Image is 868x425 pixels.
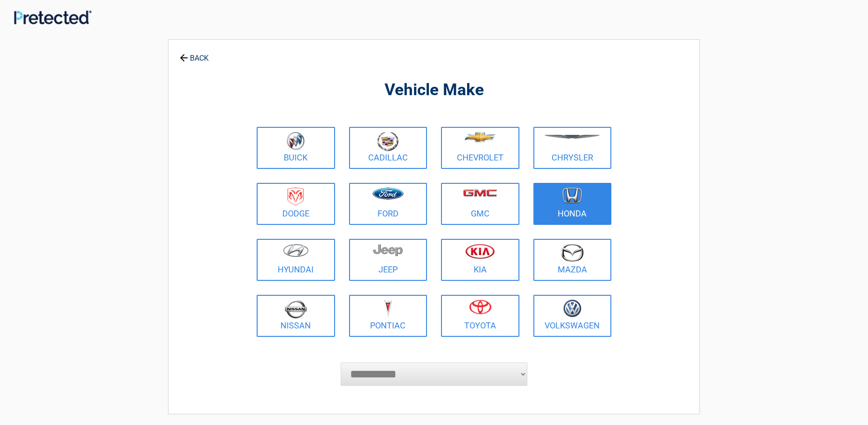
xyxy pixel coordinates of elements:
[14,10,91,24] img: Main Logo
[441,295,519,337] a: Toyota
[533,295,612,337] a: Volkswagen
[257,239,335,281] a: Hyundai
[373,244,403,257] img: jeep
[349,295,427,337] a: Pontiac
[469,300,491,314] img: toyota
[257,127,335,169] a: Buick
[377,132,399,151] img: cadillac
[254,79,614,101] h2: Vehicle Make
[463,189,497,197] img: gmc
[533,183,612,225] a: Honda
[465,244,495,259] img: kia
[441,127,519,169] a: Chevrolet
[383,300,392,317] img: pontiac
[285,300,307,319] img: nissan
[563,300,581,318] img: volkswagen
[257,295,335,337] a: Nissan
[287,132,305,150] img: buick
[349,127,427,169] a: Cadillac
[349,239,427,281] a: Jeep
[562,188,582,204] img: honda
[560,244,584,262] img: mazda
[544,135,601,139] img: chrysler
[533,239,612,281] a: Mazda
[283,244,309,257] img: hyundai
[372,188,404,200] img: ford
[178,46,210,62] a: BACK
[441,239,519,281] a: Kia
[464,132,496,142] img: chevrolet
[287,188,304,206] img: dodge
[257,183,335,225] a: Dodge
[441,183,519,225] a: GMC
[349,183,427,225] a: Ford
[533,127,612,169] a: Chrysler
